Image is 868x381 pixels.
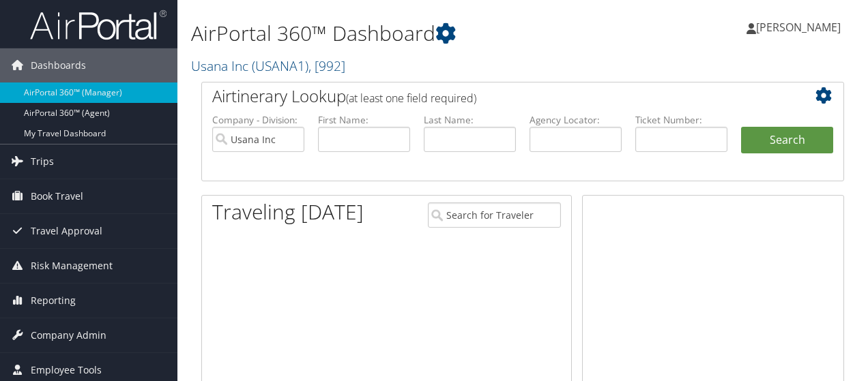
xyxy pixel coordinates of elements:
label: Company - Division: [212,113,304,127]
span: [PERSON_NAME] [756,20,841,35]
img: airportal-logo.png [30,9,167,41]
span: Reporting [31,284,76,318]
input: Search for Traveler [428,202,562,228]
span: Travel Approval [31,214,102,248]
span: (at least one field required) [346,91,476,106]
label: First Name: [318,113,410,127]
span: Company Admin [31,318,106,352]
label: Ticket Number: [635,113,727,127]
h1: AirPortal 360™ Dashboard [191,19,633,48]
h2: Airtinerary Lookup [212,85,780,108]
a: Usana Inc [191,57,345,75]
span: , [ 992 ] [308,57,345,75]
label: Agency Locator: [530,113,622,127]
span: Risk Management [31,249,113,283]
span: Dashboards [31,48,86,82]
span: Book Travel [31,179,83,213]
a: [PERSON_NAME] [747,7,854,48]
span: ( USANA1 ) [252,57,308,75]
span: Trips [31,144,54,179]
button: Search [741,127,833,154]
h1: Traveling [DATE] [212,198,364,226]
label: Last Name: [424,113,516,127]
